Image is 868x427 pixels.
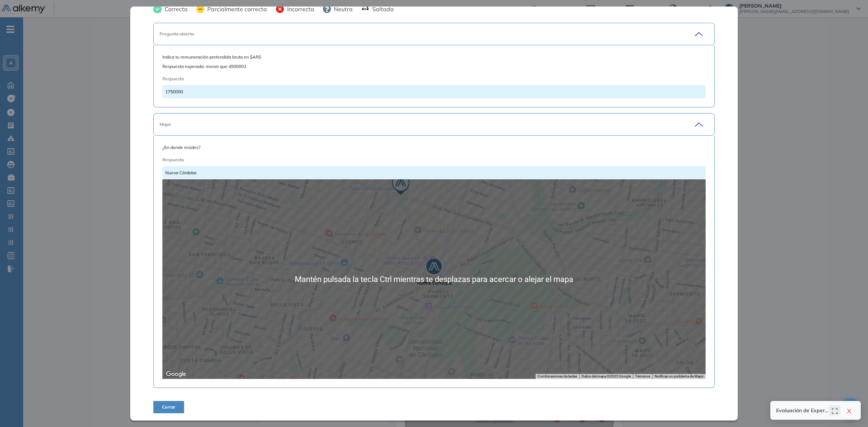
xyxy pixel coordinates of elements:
[832,408,838,414] span: expand
[162,404,175,410] span: Cerrar
[159,121,654,128] div: Mapa
[392,174,410,195] div: Córdoba
[776,407,829,414] h4: Evaluación de Experiencia
[165,89,183,94] span: 1750000
[369,5,394,13] span: Saltada
[655,374,703,378] a: Notificar un problema de Maps
[425,257,443,279] div: Nueva Córdoba
[204,5,267,13] span: Parcialmente correcta
[162,157,651,163] span: Respuesta
[162,54,706,60] span: Indica tu remuneración pretendida bruta en $ARS
[162,5,188,13] span: Correcta
[843,405,855,415] button: close
[846,408,852,414] span: close
[165,170,196,175] span: Nueva Córdoba
[159,31,654,37] div: Pregunta abierta
[582,374,631,378] span: Datos del mapa ©2025 Google
[162,63,706,70] span: Respuesta esperada: menor que 4500001
[153,401,184,413] button: Cerrar
[164,370,188,379] img: Google
[164,370,188,379] a: Abre esta zona en Google Maps (se abre en una nueva ventana)
[635,374,650,378] a: Términos (se abre en una nueva pestaña)
[331,5,353,13] span: Neutra
[162,76,651,82] span: Respuesta
[284,5,314,13] span: Incorrecta
[537,374,577,379] button: Combinaciones de teclas
[162,144,706,151] span: ¿En donde resides?
[829,405,841,415] button: expand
